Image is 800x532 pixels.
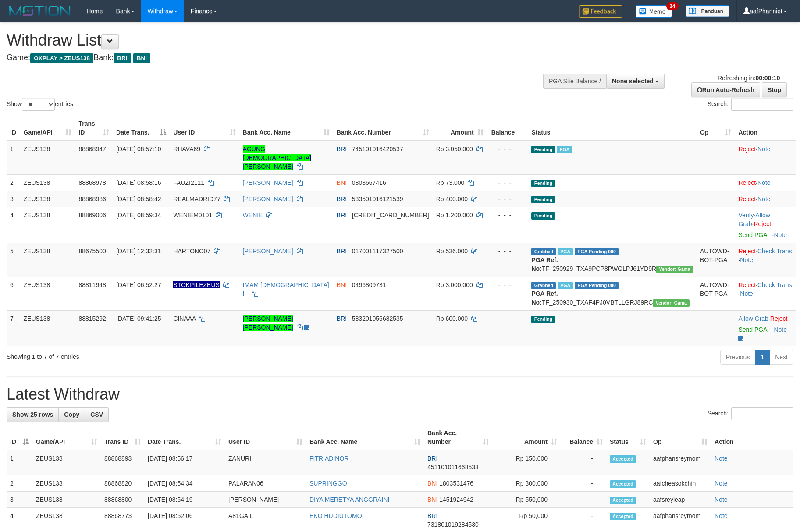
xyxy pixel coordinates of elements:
[32,475,101,492] td: ZEUS138
[561,492,606,508] td: -
[352,281,386,288] span: Copy 0496809731 to clipboard
[116,212,161,219] span: [DATE] 08:59:34
[7,141,20,175] td: 1
[225,475,306,492] td: PALARAN06
[337,195,347,202] span: BRI
[755,74,780,82] strong: 00:00:10
[337,248,347,255] span: BRI
[30,53,93,63] span: OXPLAY > ZEUS138
[7,116,20,141] th: ID
[7,4,73,18] img: MOTION_logo.png
[492,450,561,475] td: Rp 150,000
[575,248,619,255] span: PGA Pending
[610,480,636,488] span: Accepted
[697,277,735,310] td: AUTOWD-BOT-PGA
[78,212,106,219] span: 88869006
[20,191,75,207] td: ZEUS138
[579,5,622,18] img: Feedback.jpg
[491,145,525,153] div: - - -
[715,496,728,503] a: Note
[243,281,329,297] a: IMAM [DEMOGRAPHIC_DATA] I--
[32,450,101,475] td: ZEUS138
[309,480,347,487] a: SUPRINGGO
[427,464,479,471] span: Copy 451101011668533 to clipboard
[762,82,787,97] a: Stop
[243,248,293,255] a: [PERSON_NAME]
[436,145,473,153] span: Rp 3.050.000
[352,145,403,153] span: Copy 745101016420537 to clipboard
[436,195,468,202] span: Rp 400.000
[561,425,606,450] th: Balance: activate to sort column ascending
[491,314,525,323] div: - - -
[7,174,20,191] td: 2
[492,425,561,450] th: Amount: activate to sort column ascending
[738,145,756,153] a: Reject
[708,98,793,111] label: Search:
[337,281,347,288] span: BNI
[531,146,555,153] span: Pending
[636,5,672,18] img: Button%20Memo.svg
[144,450,225,475] td: [DATE] 08:56:17
[243,315,293,331] a: [PERSON_NAME] [PERSON_NAME]
[557,146,572,153] span: Marked by aaftrukkakada
[173,179,204,186] span: FAUZI2111
[708,407,793,420] label: Search:
[116,281,161,288] span: [DATE] 06:52:27
[558,282,573,289] span: Marked by aafsreyleap
[78,195,106,202] span: 88868986
[575,282,619,289] span: PGA Pending
[337,145,347,153] span: BRI
[439,496,473,503] span: Copy 1451924942 to clipboard
[309,455,348,462] a: FITRIADINOR
[7,310,20,346] td: 7
[78,179,106,186] span: 88868978
[491,195,525,203] div: - - -
[531,180,555,187] span: Pending
[436,248,468,255] span: Rp 536.000
[90,411,103,418] span: CSV
[528,277,697,310] td: TF_250930_TXAF4PJ0VBTLLGRJ89RC
[757,248,792,255] a: Check Trans
[173,195,220,202] span: REALMADRID77
[20,310,75,346] td: ZEUS138
[738,212,754,219] a: Verify
[225,425,306,450] th: User ID: activate to sort column ascending
[770,315,788,322] a: Reject
[78,281,106,288] span: 88811948
[715,480,728,487] a: Note
[738,212,770,227] a: Allow Grab
[7,277,20,310] td: 6
[20,277,75,310] td: ZEUS138
[738,179,756,186] a: Reject
[78,248,106,255] span: 88675500
[101,450,144,475] td: 88868893
[20,116,75,141] th: Game/API: activate to sort column ascending
[697,116,735,141] th: Op: activate to sort column ascending
[12,411,53,418] span: Show 25 rows
[491,178,525,187] div: - - -
[769,350,793,365] a: Next
[531,212,555,220] span: Pending
[439,480,473,487] span: Copy 1803531476 to clipboard
[491,247,525,255] div: - - -
[7,450,32,475] td: 1
[492,475,561,492] td: Rp 300,000
[7,407,59,422] a: Show 25 rows
[528,116,697,141] th: Status
[337,315,347,322] span: BRI
[610,455,636,463] span: Accepted
[133,53,150,63] span: BNI
[531,248,556,255] span: Grabbed
[243,195,293,202] a: [PERSON_NAME]
[170,116,239,141] th: User ID: activate to sort column ascending
[774,326,787,333] a: Note
[531,282,556,289] span: Grabbed
[738,212,770,227] span: ·
[352,248,403,255] span: Copy 017001117327500 to clipboard
[543,74,606,89] div: PGA Site Balance /
[78,315,106,322] span: 88815292
[352,315,403,322] span: Copy 583201056682535 to clipboard
[740,290,753,297] a: Note
[352,195,403,202] span: Copy 533501016121539 to clipboard
[735,191,796,207] td: ·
